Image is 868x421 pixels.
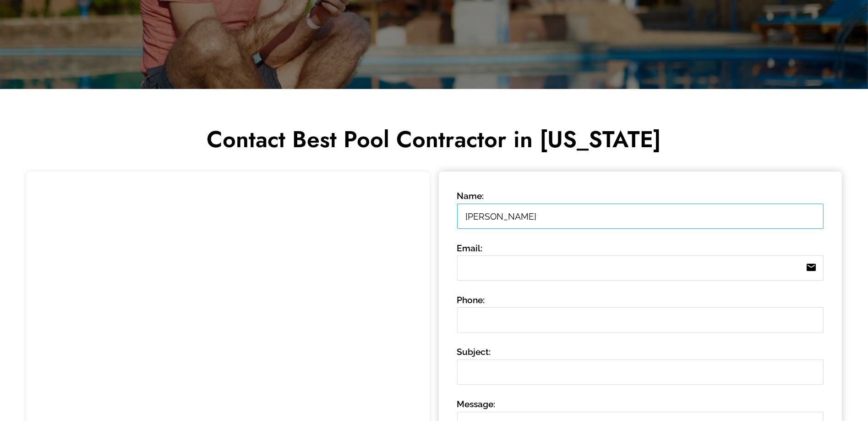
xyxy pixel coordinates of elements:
i: email [806,260,818,276]
span: Subject: [457,347,491,357]
input: Name: [457,204,824,229]
span: Name: [457,190,484,203]
input: Subject: [457,360,824,385]
span: Phone: [457,294,485,307]
span: Message: [457,399,496,409]
h2: Contact Best Pool Contractor in [US_STATE] [182,126,686,153]
input: Phone: [457,307,824,332]
input: Email:email [457,255,824,281]
span: Email: [457,243,483,253]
